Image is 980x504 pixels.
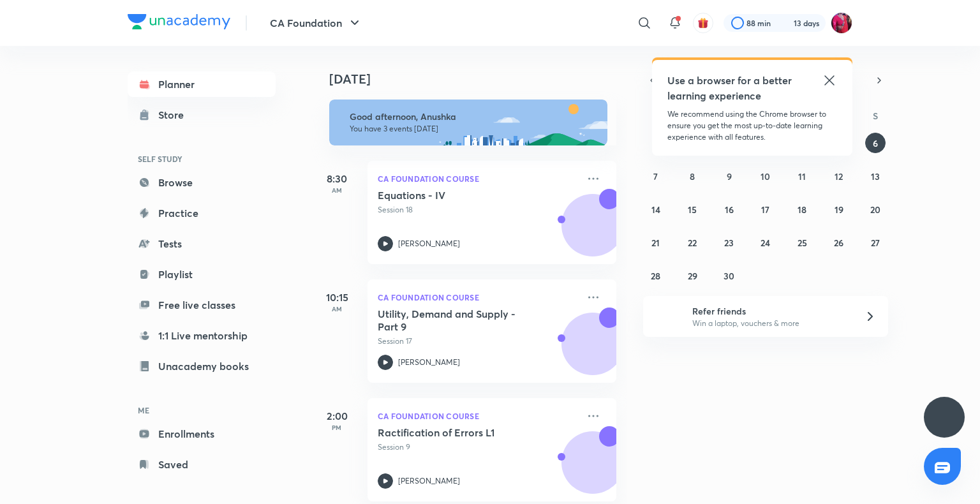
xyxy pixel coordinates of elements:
[667,108,837,143] p: We recommend using the Chrome browser to ensure you get the most up-to-date learning experience w...
[311,305,362,313] p: AM
[378,426,537,439] h5: Ractification of Errors L1
[692,304,849,318] h6: Refer friends
[798,237,807,249] abbr: September 25, 2025
[128,262,276,287] a: Playlist
[865,133,886,153] button: September 6, 2025
[873,110,878,122] abbr: Saturday
[651,237,660,249] abbr: September 21, 2025
[653,304,679,329] img: referral
[378,290,578,305] p: CA Foundation Course
[835,170,843,182] abbr: September 12, 2025
[755,199,776,219] button: September 17, 2025
[871,237,880,249] abbr: September 27, 2025
[350,111,596,122] h6: Good afternoon, Anushka
[719,199,739,219] button: September 16, 2025
[128,102,276,128] a: Store
[682,265,702,286] button: September 29, 2025
[329,71,629,87] h4: [DATE]
[778,17,791,29] img: streak
[128,14,230,29] img: Company Logo
[688,237,697,249] abbr: September 22, 2025
[651,204,660,216] abbr: September 14, 2025
[262,10,370,36] button: CA Foundation
[651,270,660,282] abbr: September 28, 2025
[688,270,697,282] abbr: September 29, 2025
[378,171,578,186] p: CA Foundation Course
[128,170,276,195] a: Browse
[646,199,666,219] button: September 14, 2025
[562,320,623,381] img: Avatar
[311,424,362,431] p: PM
[829,166,849,186] button: September 12, 2025
[831,12,852,34] img: Anushka Gupta
[724,237,734,249] abbr: September 23, 2025
[829,199,849,219] button: September 19, 2025
[378,308,537,333] h5: Utility, Demand and Supply - Part 9
[128,353,276,379] a: Unacademy books
[755,166,776,186] button: September 10, 2025
[873,137,878,149] abbr: September 6, 2025
[719,232,739,253] button: September 23, 2025
[646,265,666,286] button: September 28, 2025
[792,166,812,186] button: September 11, 2025
[865,166,886,186] button: September 13, 2025
[725,204,734,216] abbr: September 16, 2025
[682,199,702,219] button: September 15, 2025
[158,107,191,122] div: Store
[128,148,276,170] h6: SELF STUDY
[311,290,362,305] h5: 10:15
[829,232,849,253] button: September 26, 2025
[311,171,362,186] h5: 8:30
[128,14,230,33] a: Company Logo
[311,408,362,424] h5: 2:00
[865,232,886,253] button: September 27, 2025
[755,232,776,253] button: September 24, 2025
[865,199,886,219] button: September 20, 2025
[128,71,276,97] a: Planner
[398,357,460,368] p: [PERSON_NAME]
[761,170,770,182] abbr: September 10, 2025
[761,204,769,216] abbr: September 17, 2025
[128,200,276,226] a: Practice
[871,170,880,182] abbr: September 13, 2025
[682,232,702,253] button: September 22, 2025
[937,410,952,425] img: ttu
[761,237,770,249] abbr: September 24, 2025
[646,232,666,253] button: September 21, 2025
[719,265,739,286] button: September 30, 2025
[128,452,276,477] a: Saved
[682,166,702,186] button: September 8, 2025
[693,13,713,33] button: avatar
[667,73,794,103] h5: Use a browser for a better learning experience
[727,170,732,182] abbr: September 9, 2025
[311,186,362,194] p: AM
[128,399,276,421] h6: ME
[792,199,812,219] button: September 18, 2025
[653,170,658,182] abbr: September 7, 2025
[692,318,849,329] p: Win a laptop, vouchers & more
[128,323,276,348] a: 1:1 Live mentorship
[792,232,812,253] button: September 25, 2025
[798,204,806,216] abbr: September 18, 2025
[870,204,880,216] abbr: September 20, 2025
[688,204,697,216] abbr: September 15, 2025
[398,475,460,487] p: [PERSON_NAME]
[562,201,623,262] img: Avatar
[378,204,578,216] p: Session 18
[378,408,578,424] p: CA Foundation Course
[835,204,843,216] abbr: September 19, 2025
[378,441,578,453] p: Session 9
[798,170,806,182] abbr: September 11, 2025
[398,238,460,249] p: [PERSON_NAME]
[128,421,276,447] a: Enrollments
[834,237,843,249] abbr: September 26, 2025
[128,292,276,318] a: Free live classes
[646,166,666,186] button: September 7, 2025
[719,166,739,186] button: September 9, 2025
[724,270,734,282] abbr: September 30, 2025
[690,170,695,182] abbr: September 8, 2025
[329,100,607,145] img: afternoon
[378,336,578,347] p: Session 17
[697,17,709,29] img: avatar
[128,231,276,256] a: Tests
